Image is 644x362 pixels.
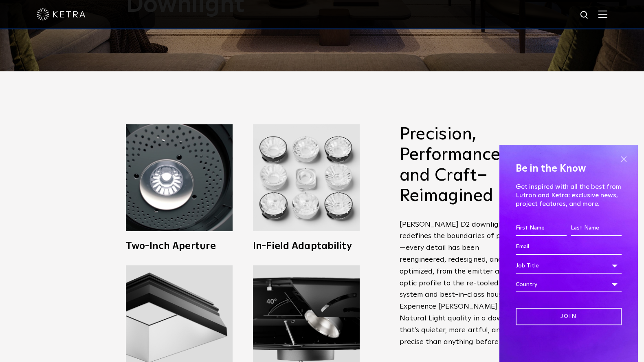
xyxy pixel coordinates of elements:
[516,221,567,236] input: First Name
[400,124,526,207] h2: Precision, Performance, and Craft–Reimagined
[516,258,622,274] div: Job Title
[598,10,607,18] img: Hamburger%20Nav.svg
[37,8,86,20] img: ketra-logo-2019-white
[516,161,622,177] h4: Be in the Know
[126,241,233,251] h3: Two-Inch Aperture
[253,241,360,251] h3: In-Field Adaptability
[580,10,590,20] img: search icon
[253,124,360,231] img: Ketra D2 LED Downlight fixtures with Wireless Control
[400,219,526,348] p: [PERSON_NAME] D2 downlight redefines the boundaries of physics—every detail has been reengineered...
[126,124,233,231] img: Ketra 2
[516,183,622,208] p: Get inspired with all the best from Lutron and Ketra: exclusive news, project features, and more.
[571,221,622,236] input: Last Name
[516,277,622,292] div: Country
[516,239,622,255] input: Email
[516,308,622,325] input: Join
